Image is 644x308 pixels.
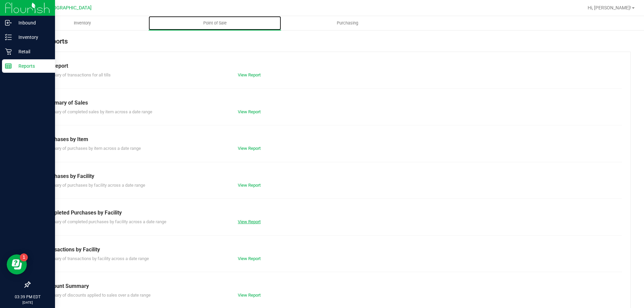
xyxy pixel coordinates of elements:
[5,19,12,26] inline-svg: Inbound
[43,72,111,77] span: Summary of transactions for all tills
[43,209,617,217] div: Completed Purchases by Facility
[43,99,617,107] div: Summary of Sales
[5,34,12,41] inline-svg: Inventory
[43,246,617,254] div: Transactions by Facility
[7,254,27,274] iframe: Resource center
[43,293,151,298] span: Summary of discounts applied to sales over a date range
[12,33,52,41] p: Inventory
[43,146,141,151] span: Summary of purchases by item across a date range
[328,20,367,26] span: Purchasing
[43,135,617,143] div: Purchases by Item
[43,282,617,290] div: Discount Summary
[16,16,149,30] a: Inventory
[194,20,236,26] span: Point of Sale
[238,256,261,261] a: View Report
[238,146,261,151] a: View Report
[238,219,261,224] a: View Report
[30,36,631,52] div: POS Reports
[3,294,52,300] p: 03:39 PM EDT
[43,62,617,70] div: Till Report
[46,5,92,11] span: [GEOGRAPHIC_DATA]
[5,63,12,69] inline-svg: Reports
[238,72,261,77] a: View Report
[3,300,52,305] p: [DATE]
[43,172,617,180] div: Purchases by Facility
[65,20,100,26] span: Inventory
[12,19,52,27] p: Inbound
[20,253,28,261] iframe: Resource center unread badge
[281,16,414,30] a: Purchasing
[149,16,281,30] a: Point of Sale
[43,109,152,114] span: Summary of completed sales by item across a date range
[238,293,261,298] a: View Report
[238,183,261,188] a: View Report
[588,5,631,10] span: Hi, [PERSON_NAME]!
[43,183,145,188] span: Summary of purchases by facility across a date range
[238,109,261,114] a: View Report
[12,48,52,56] p: Retail
[12,62,52,70] p: Reports
[43,256,149,261] span: Summary of transactions by facility across a date range
[5,48,12,55] inline-svg: Retail
[43,219,166,224] span: Summary of completed purchases by facility across a date range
